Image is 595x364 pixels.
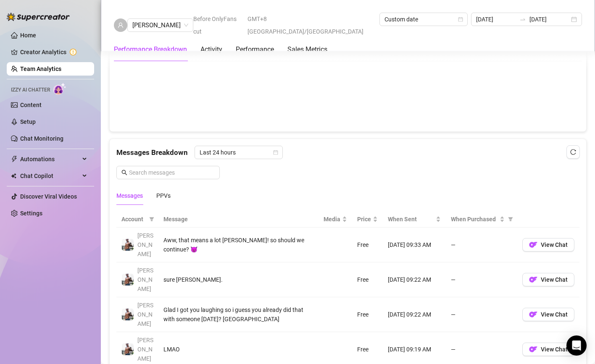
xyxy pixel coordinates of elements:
img: JUSTIN [122,343,134,355]
span: Chat Copilot [20,169,80,183]
div: PPVs [156,191,171,200]
th: Media [319,211,352,228]
img: OF [529,310,537,319]
img: logo-BBDzfeDw.svg [7,13,70,21]
a: OFView Chat [522,278,574,285]
img: OF [529,275,537,284]
span: Price [357,215,371,224]
img: OF [529,241,537,249]
th: Message [158,211,319,228]
td: — [446,228,517,262]
span: thunderbolt [11,156,18,162]
a: Settings [20,210,42,217]
a: OFView Chat [522,244,574,250]
span: calendar [273,150,278,155]
span: [PERSON_NAME] [137,337,153,362]
a: Discover Viral Videos [20,193,77,200]
a: Team Analytics [20,65,61,72]
span: When Purchased [451,215,498,224]
span: GMT+8 [GEOGRAPHIC_DATA]/[GEOGRAPHIC_DATA] [247,13,374,38]
span: Automations [20,152,80,166]
span: When Sent [388,215,434,224]
div: Performance Breakdown [114,45,187,55]
span: [PERSON_NAME] [137,267,153,292]
span: filter [147,213,156,225]
td: Free [352,228,383,262]
a: Chat Monitoring [20,135,63,142]
span: [PERSON_NAME] [137,302,153,327]
span: View Chat [541,346,568,353]
td: [DATE] 09:22 AM [383,297,446,332]
span: Custom date [384,13,463,26]
td: Free [352,262,383,297]
span: Last 24 hours [200,146,278,159]
a: Creator Analytics exclamation-circle [20,45,87,59]
div: Messages [116,191,143,200]
span: filter [506,213,515,225]
div: Messages Breakdown [116,146,579,159]
td: [DATE] 09:22 AM [383,262,446,297]
span: View Chat [541,241,568,248]
span: View Chat [541,311,568,318]
button: OFView Chat [522,238,574,251]
div: sure [PERSON_NAME]. [163,275,313,284]
input: Search messages [129,168,215,177]
button: OFView Chat [522,308,574,321]
span: Chloe Louise [132,19,188,31]
a: OFView Chat [522,348,574,355]
td: — [446,297,517,332]
span: user [118,22,124,28]
div: LMAO [163,345,313,354]
div: Open Intercom Messenger [566,335,587,356]
a: Setup [20,118,36,125]
img: JUSTIN [122,274,134,285]
span: [PERSON_NAME] [137,232,153,257]
button: OFView Chat [522,273,574,286]
td: [DATE] 09:33 AM [383,228,446,262]
span: Before OnlyFans cut [193,13,242,38]
span: filter [508,217,513,222]
div: Sales Metrics [287,45,327,55]
th: When Purchased [446,211,517,228]
span: Account [121,215,146,224]
span: search [121,170,127,175]
div: Activity [200,45,222,55]
img: AI Chatter [53,83,66,95]
img: OF [529,345,537,354]
span: reload [570,149,576,155]
span: View Chat [541,276,568,283]
a: Home [20,32,36,39]
div: Performance [236,45,274,55]
th: Price [352,211,383,228]
td: Free [352,297,383,332]
span: swap-right [519,16,526,23]
img: Chat Copilot [11,173,16,179]
th: When Sent [383,211,446,228]
img: JUSTIN [122,309,134,320]
span: filter [149,217,154,222]
input: Start date [476,15,516,24]
img: JUSTIN [122,239,134,251]
span: Media [324,215,340,224]
span: calendar [458,17,463,22]
div: Aww, that means a lot [PERSON_NAME]! so should we continue? 😈 [163,236,313,254]
a: Content [20,102,42,108]
span: Izzy AI Chatter [11,86,50,94]
td: — [446,262,517,297]
a: OFView Chat [522,313,574,320]
button: OFView Chat [522,343,574,356]
span: to [519,16,526,23]
div: Glad I got you laughing so i guess you already did that with someone [DATE]? [GEOGRAPHIC_DATA] [163,305,313,324]
input: End date [529,15,569,24]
